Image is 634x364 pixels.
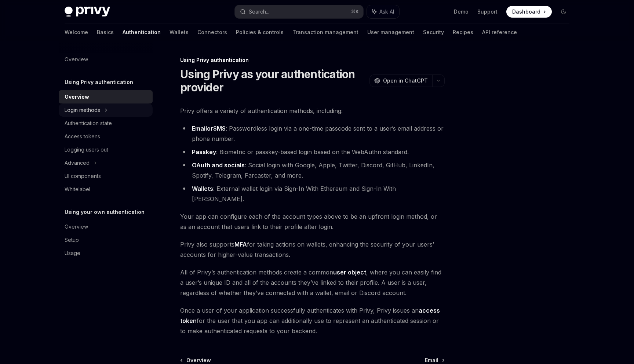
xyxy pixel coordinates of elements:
[65,55,88,64] div: Overview
[235,5,363,18] button: Search...⌘K
[234,241,247,248] a: MFA
[180,106,445,116] span: Privy offers a variety of authentication methods, including:
[180,305,445,336] span: Once a user of your application successfully authenticates with Privy, Privy issues an for the us...
[425,357,444,364] a: Email
[192,148,216,156] a: Passkey
[180,211,445,232] span: Your app can configure each of the account types above to be an upfront login method, or as an ac...
[59,130,153,143] a: Access tokens
[65,92,89,101] div: Overview
[351,9,359,15] span: ⌘ K
[367,5,399,18] button: Ask AI
[180,267,445,298] span: All of Privy’s authentication methods create a common , where you can easily find a user’s unique...
[369,74,432,87] button: Open in ChatGPT
[333,269,366,276] a: user object
[192,125,226,132] strong: or
[180,160,445,181] li: : Social login with Google, Apple, Twitter, Discord, GitHub, LinkedIn, Spotify, Telegram, Farcast...
[425,357,438,364] span: Email
[186,357,211,364] span: Overview
[453,23,473,41] a: Recipes
[65,222,88,231] div: Overview
[180,68,367,94] h1: Using Privy as your authentication provider
[59,170,153,183] a: UI components
[65,236,79,244] div: Setup
[192,161,245,169] a: OAuth and socials
[454,8,469,15] a: Demo
[383,77,428,84] span: Open in ChatGPT
[65,145,108,154] div: Logging users out
[59,183,153,196] a: Whitelabel
[123,23,161,41] a: Authentication
[65,23,88,41] a: Welcome
[423,23,444,41] a: Security
[180,239,445,260] span: Privy also supports for taking actions on wallets, enhancing the security of your users’ accounts...
[59,90,153,103] a: Overview
[65,159,90,167] div: Advanced
[512,8,540,15] span: Dashboard
[59,247,153,260] a: Usage
[192,185,213,193] a: Wallets
[236,23,284,41] a: Policies & controls
[59,53,153,66] a: Overview
[65,7,110,17] img: dark logo
[59,233,153,247] a: Setup
[506,6,552,18] a: Dashboard
[65,132,100,141] div: Access tokens
[180,183,445,204] li: : External wallet login via Sign-In With Ethereum and Sign-In With [PERSON_NAME].
[477,8,498,15] a: Support
[197,23,227,41] a: Connectors
[97,23,114,41] a: Basics
[180,147,445,157] li: : Biometric or passkey-based login based on the WebAuthn standard.
[170,23,189,41] a: Wallets
[379,8,394,15] span: Ask AI
[180,57,445,64] div: Using Privy authentication
[65,185,90,194] div: Whitelabel
[213,125,226,132] a: SMS
[65,119,112,128] div: Authentication state
[180,123,445,144] li: : Passwordless login via a one-time passcode sent to a user’s email address or phone number.
[59,220,153,233] a: Overview
[192,125,207,132] a: Email
[59,143,153,156] a: Logging users out
[367,23,414,41] a: User management
[65,208,145,216] h5: Using your own authentication
[65,172,101,181] div: UI components
[65,249,80,258] div: Usage
[249,7,269,16] div: Search...
[181,357,211,364] a: Overview
[59,117,153,130] a: Authentication state
[65,106,100,114] div: Login methods
[482,23,517,41] a: API reference
[292,23,358,41] a: Transaction management
[65,78,133,87] h5: Using Privy authentication
[558,6,569,18] button: Toggle dark mode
